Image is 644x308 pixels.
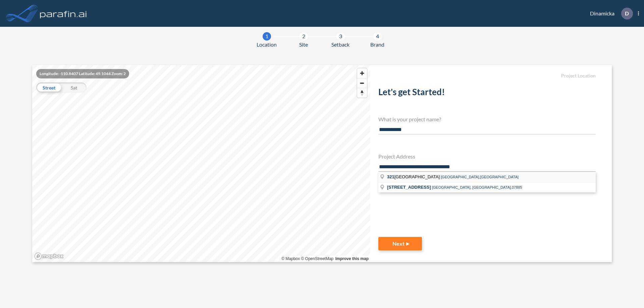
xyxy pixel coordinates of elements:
span: [GEOGRAPHIC_DATA],[GEOGRAPHIC_DATA] [441,175,519,179]
button: Zoom in [357,68,367,78]
button: Zoom out [357,78,367,88]
div: Dinamicka [580,8,639,19]
span: Location [257,41,277,49]
h4: What is your project name? [378,116,596,122]
a: Mapbox homepage [34,252,64,260]
canvas: Map [32,65,370,262]
div: 1 [263,32,271,41]
span: [GEOGRAPHIC_DATA], [GEOGRAPHIC_DATA],07885 [432,185,522,189]
a: OpenStreetMap [301,256,333,261]
a: Improve this map [335,256,369,261]
div: 3 [336,32,345,41]
div: 2 [300,32,308,41]
span: Setback [331,41,350,49]
span: Brand [370,41,384,49]
span: Site [299,41,308,49]
img: logo [39,7,88,20]
div: 4 [373,32,382,41]
span: Reset bearing to north [357,88,367,98]
div: Sat [61,82,87,93]
span: [STREET_ADDRESS] [387,185,431,190]
h4: Project Address [378,153,596,160]
h5: Project Location [378,73,596,79]
div: Longitude: -110.8407 Latitude: 49.1044 Zoom: 2 [36,69,129,78]
p: D [625,10,629,16]
a: Mapbox [281,256,300,261]
h2: Let's get Started! [378,87,596,100]
span: [GEOGRAPHIC_DATA] [387,174,441,179]
button: Reset bearing to north [357,88,367,98]
span: 321 [387,174,394,179]
button: Next [378,237,422,250]
div: Street [36,82,61,93]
